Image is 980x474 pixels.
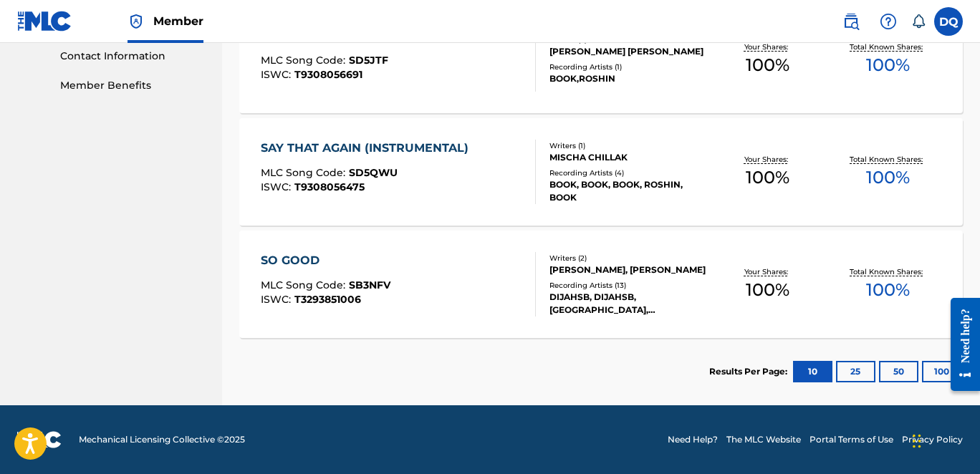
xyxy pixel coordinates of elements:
[836,361,875,382] button: 25
[744,42,792,52] p: Your Shares:
[922,361,961,382] button: 100
[866,277,910,303] span: 100 %
[746,165,789,190] span: 100 %
[549,291,708,316] div: DIJAHSB, DIJAHSB, [GEOGRAPHIC_DATA], [GEOGRAPHIC_DATA], [GEOGRAPHIC_DATA]
[239,118,963,226] a: SAY THAT AGAIN (INSTRUMENTAL)MLC Song Code:SD5QWUISWC:T9308056475Writers (1)MISCHA CHILLAKRecordi...
[17,431,62,448] img: logo
[850,42,926,52] p: Total Known Shares:
[153,13,203,29] span: Member
[913,420,921,463] div: Drag
[549,263,708,276] div: [PERSON_NAME], [PERSON_NAME]
[908,405,980,474] iframe: Chat Widget
[902,433,963,446] a: Privacy Policy
[239,6,963,113] a: SAY THAT AGAINMLC Song Code:SD5JTFISWC:T9308056691Writers (2)[PERSON_NAME] [PERSON_NAME]Recording...
[60,49,205,64] a: Contact Information
[879,361,918,382] button: 50
[549,62,708,72] div: Recording Artists ( 1 )
[349,54,388,67] span: SD5JTF
[810,433,893,446] a: Portal Terms of Use
[934,7,963,36] div: User Menu
[940,286,980,402] iframe: Resource Center
[549,151,708,164] div: MISCHA CHILLAK
[349,279,390,291] span: SB3NFV
[746,277,789,303] span: 100 %
[128,13,145,30] img: Top Rightsholder
[294,293,361,306] span: T3293851006
[746,52,789,78] span: 100 %
[793,361,832,382] button: 10
[850,266,926,277] p: Total Known Shares:
[60,78,205,93] a: Member Benefits
[261,140,476,157] div: SAY THAT AGAIN (INSTRUMENTAL)
[866,165,910,190] span: 100 %
[744,266,792,277] p: Your Shares:
[668,433,718,446] a: Need Help?
[239,231,963,338] a: SO GOODMLC Song Code:SB3NFVISWC:T3293851006Writers (2)[PERSON_NAME], [PERSON_NAME]Recording Artis...
[261,279,349,291] span: MLC Song Code :
[744,154,792,165] p: Your Shares:
[261,166,349,179] span: MLC Song Code :
[880,13,897,30] img: help
[294,68,362,81] span: T9308056691
[261,68,294,81] span: ISWC :
[549,253,708,263] div: Writers ( 2 )
[261,252,390,269] div: SO GOOD
[349,166,398,179] span: SD5QWU
[866,52,910,78] span: 100 %
[294,180,365,193] span: T9308056475
[549,45,708,58] div: [PERSON_NAME] [PERSON_NAME]
[79,433,245,446] span: Mechanical Licensing Collective © 2025
[837,7,865,36] a: Public Search
[874,7,903,36] div: Help
[911,14,926,29] div: Notifications
[549,168,708,178] div: Recording Artists ( 4 )
[549,280,708,291] div: Recording Artists ( 13 )
[261,54,349,67] span: MLC Song Code :
[850,154,926,165] p: Total Known Shares:
[709,365,791,378] p: Results Per Page:
[726,433,801,446] a: The MLC Website
[842,13,860,30] img: search
[549,140,708,151] div: Writers ( 1 )
[17,11,72,32] img: MLC Logo
[549,72,708,85] div: BOOK,ROSHIN
[261,180,294,193] span: ISWC :
[549,178,708,204] div: BOOK, BOOK, BOOK, ROSHIN, BOOK
[261,293,294,306] span: ISWC :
